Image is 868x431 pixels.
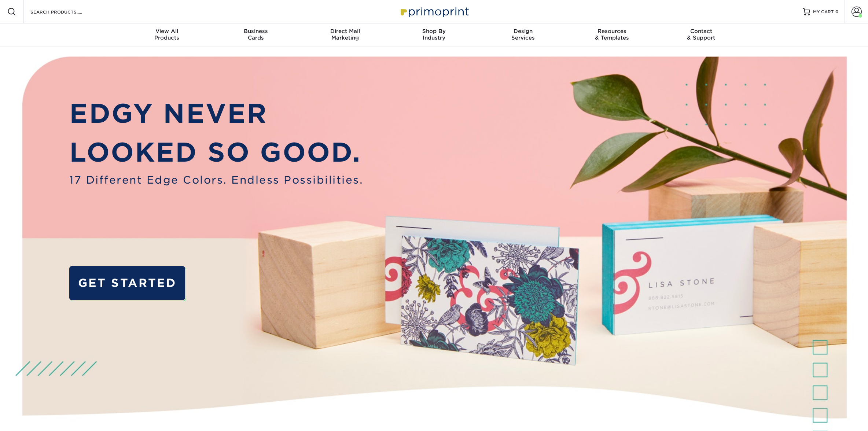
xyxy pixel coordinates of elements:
[212,28,301,34] span: Business
[212,28,301,41] div: Cards
[656,28,746,41] div: & Support
[30,7,101,16] input: SEARCH PRODUCTS.....
[390,28,479,41] div: Industry
[390,28,479,34] span: Shop By
[212,23,301,47] a: BusinessCards
[390,23,479,47] a: Shop ByIndustry
[301,23,390,47] a: Direct MailMarketing
[69,266,185,301] a: GET STARTED
[478,28,567,34] span: Design
[567,23,656,47] a: Resources& Templates
[656,28,746,34] span: Contact
[813,9,834,15] span: MY CART
[301,28,390,34] span: Direct Mail
[122,23,212,47] a: View AllProducts
[122,28,212,34] span: View All
[835,9,839,14] span: 0
[122,28,212,41] div: Products
[301,28,390,41] div: Marketing
[656,23,746,47] a: Contact& Support
[69,133,363,172] p: LOOKED SO GOOD.
[567,28,656,34] span: Resources
[478,28,567,41] div: Services
[478,23,567,47] a: DesignServices
[397,4,471,19] img: Primoprint
[69,94,363,133] p: EDGY NEVER
[567,28,656,41] div: & Templates
[69,172,363,188] span: 17 Different Edge Colors. Endless Possibilities.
